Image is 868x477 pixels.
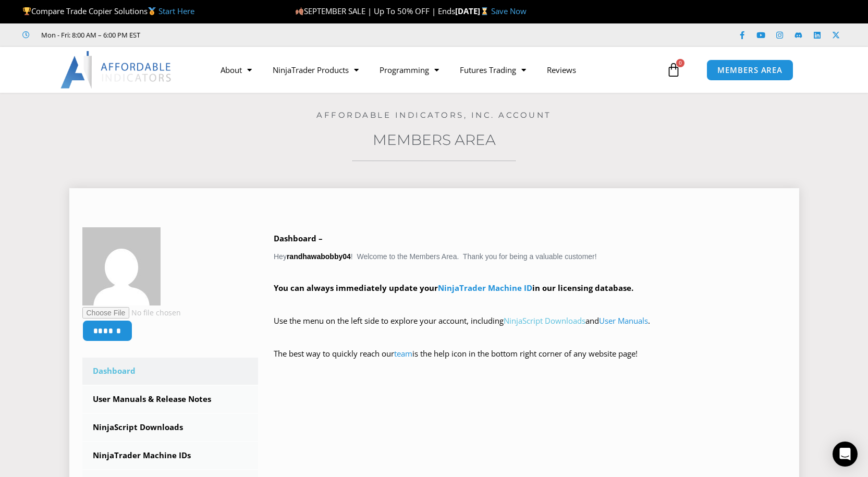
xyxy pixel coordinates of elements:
b: Dashboard – [274,233,323,243]
img: 🥇 [148,7,156,15]
a: User Manuals & Release Notes [82,386,259,413]
nav: Menu [210,58,664,82]
a: About [210,58,262,82]
img: 🏆 [23,7,31,15]
span: Compare Trade Copier Solutions [22,6,194,16]
a: MEMBERS AREA [706,59,793,81]
a: NinjaTrader Products [262,58,369,82]
span: SEPTEMBER SALE | Up To 50% OFF | Ends [295,6,455,16]
span: MEMBERS AREA [717,66,783,74]
a: Dashboard [82,358,259,385]
a: team [394,348,412,359]
strong: randhawabobby04 [287,252,351,261]
img: 🍂 [296,7,303,15]
a: User Manuals [599,315,648,326]
strong: [DATE] [455,6,491,16]
a: Programming [369,58,449,82]
a: 0 [651,55,696,85]
a: NinjaScript Downloads [504,315,585,326]
div: Open Intercom Messenger [833,442,858,467]
img: ⌛ [481,7,488,15]
p: The best way to quickly reach our is the help icon in the bottom right corner of any website page! [274,347,786,376]
a: NinjaTrader Machine ID [438,283,532,293]
p: Use the menu on the left side to explore your account, including and . [274,314,786,343]
span: Mon - Fri: 8:00 AM – 6:00 PM EST [39,29,140,41]
a: Start Here [158,6,194,16]
a: Reviews [536,58,586,82]
strong: You can always immediately update your in our licensing database. [274,283,633,293]
img: 99f5bd36536c008b29c2c0097ad931fe70b71addd7d9d20b56ff61445c31e9fa [82,227,161,305]
span: 0 [676,59,684,67]
a: NinjaTrader Machine IDs [82,442,259,469]
a: Futures Trading [449,58,536,82]
iframe: Customer reviews powered by Trustpilot [155,30,311,40]
a: NinjaScript Downloads [82,414,259,441]
img: LogoAI | Affordable Indicators – NinjaTrader [60,51,173,89]
a: Affordable Indicators, Inc. Account [316,110,552,120]
a: Members Area [373,131,496,149]
a: Save Now [491,6,527,16]
div: Hey ! Welcome to the Members Area. Thank you for being a valuable customer! [274,231,786,376]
